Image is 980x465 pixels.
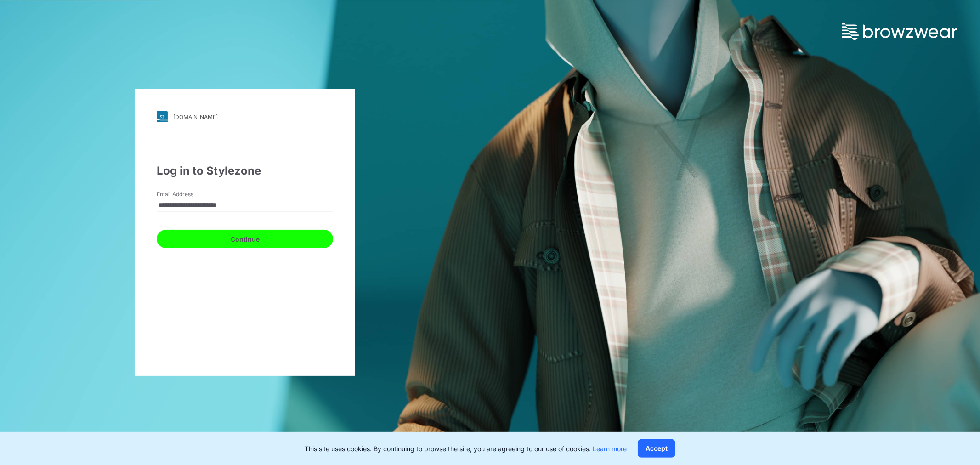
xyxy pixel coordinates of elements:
a: Learn more [593,445,627,453]
div: [DOMAIN_NAME] [173,113,218,120]
p: This site uses cookies. By continuing to browse the site, you are agreeing to our use of cookies. [305,444,627,454]
img: svg+xml;base64,PHN2ZyB3aWR0aD0iMjgiIGhlaWdodD0iMjgiIHZpZXdCb3g9IjAgMCAyOCAyOCIgZmlsbD0ibm9uZSIgeG... [157,111,168,122]
label: Email Address [157,190,221,198]
a: [DOMAIN_NAME] [157,111,333,122]
img: browzwear-logo.73288ffb.svg [842,23,957,40]
div: Log in to Stylezone [157,163,333,179]
button: Continue [157,230,333,248]
button: Accept [638,439,675,458]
